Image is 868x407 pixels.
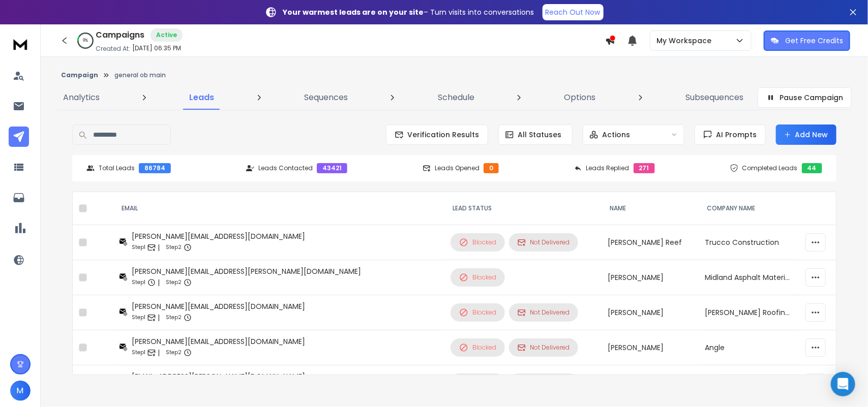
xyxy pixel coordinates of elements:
[158,312,160,323] p: |
[166,277,182,288] p: Step 2
[63,91,100,104] p: Analytics
[699,192,799,225] th: Company Name
[96,29,144,41] h1: Campaigns
[432,85,481,110] a: Schedule
[283,7,534,17] p: – Turn visits into conversations
[758,87,852,108] button: Pause Campaign
[656,36,715,46] p: My Workspace
[602,330,699,365] td: [PERSON_NAME]
[96,45,130,53] p: Created At:
[304,91,348,104] p: Sequences
[132,336,305,347] div: [PERSON_NAME][EMAIL_ADDRESS][DOMAIN_NAME]
[317,163,347,173] div: 43421
[602,260,699,295] td: [PERSON_NAME]
[444,192,602,225] th: LEAD STATUS
[132,277,145,288] p: Step 1
[61,71,98,79] button: Campaign
[386,124,488,145] button: Verification Results
[132,301,305,311] div: [PERSON_NAME][EMAIL_ADDRESS][DOMAIN_NAME]
[10,381,31,401] button: M
[132,371,305,382] div: [EMAIL_ADDRESS][PERSON_NAME][DOMAIN_NAME]
[99,164,135,172] p: Total Leads
[10,35,31,53] img: logo
[57,85,106,110] a: Analytics
[190,91,215,104] p: Leads
[558,85,602,110] a: Options
[184,85,221,110] a: Leads
[543,4,604,20] a: Reach Out Now
[699,260,799,295] td: Midland Asphalt Materials
[132,242,145,253] p: Step 1
[166,348,182,358] p: Step 2
[602,225,699,260] td: [PERSON_NAME] Reef
[459,343,496,352] div: Blocked
[132,266,361,276] div: [PERSON_NAME][EMAIL_ADDRESS][PERSON_NAME][DOMAIN_NAME]
[564,91,595,104] p: Options
[139,163,171,173] div: 86784
[158,348,160,358] p: |
[546,7,601,17] p: Reach Out Now
[283,7,424,17] strong: Your warmest leads are on your site
[764,30,850,51] button: Get Free Credits
[435,164,480,172] p: Leads Opened
[484,163,499,173] div: 0
[603,130,631,140] p: Actions
[158,242,160,253] p: |
[602,295,699,330] td: [PERSON_NAME]
[83,38,88,44] p: 9 %
[586,164,630,172] p: Leads Replied
[459,238,496,247] div: Blocked
[258,164,313,172] p: Leads Contacted
[166,312,182,323] p: Step 2
[785,36,843,46] p: Get Free Credits
[518,343,570,352] div: Not Delivered
[699,295,799,330] td: [PERSON_NAME] Roofing and Sheet Metal
[114,71,166,79] p: general ob main
[518,238,570,246] div: Not Delivered
[438,91,474,104] p: Schedule
[151,28,183,42] div: Active
[679,85,750,110] a: Subsequences
[602,365,699,400] td: [PERSON_NAME]
[459,308,496,317] div: Blocked
[132,231,305,241] div: [PERSON_NAME][EMAIL_ADDRESS][DOMAIN_NAME]
[404,130,480,140] span: Verification Results
[742,164,798,172] p: Completed Leads
[158,277,160,288] p: |
[602,192,699,225] th: NAME
[634,163,655,173] div: 271
[459,273,496,282] div: Blocked
[699,225,799,260] td: Trucco Construction
[712,130,757,140] span: AI Prompts
[695,124,766,145] button: AI Prompts
[132,312,145,323] p: Step 1
[699,365,799,400] td: Castle Montessori
[831,372,855,396] div: Open Intercom Messenger
[802,163,822,173] div: 44
[776,124,836,145] button: Add New
[518,130,562,140] p: All Statuses
[298,85,354,110] a: Sequences
[166,242,182,253] p: Step 2
[132,44,181,52] p: [DATE] 06:35 PM
[685,91,743,104] p: Subsequences
[113,192,444,225] th: EMAIL
[132,348,145,358] p: Step 1
[518,308,570,317] div: Not Delivered
[699,330,799,365] td: Angle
